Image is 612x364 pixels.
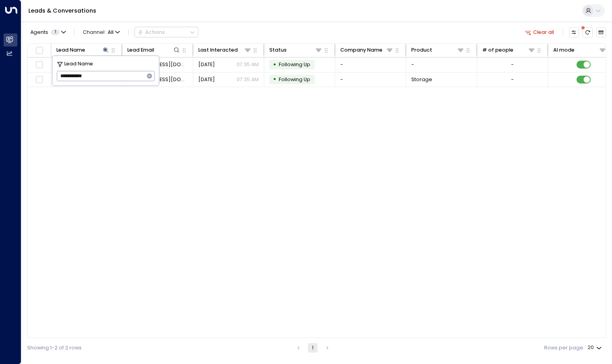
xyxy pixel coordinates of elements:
[134,27,198,37] button: Actions
[64,60,93,68] span: Lead Name
[588,342,603,353] div: 20
[28,7,96,15] a: Leads & Conversations
[482,46,513,54] div: # of people
[237,76,259,83] p: 07:35 AM
[27,27,68,37] button: Agents1
[511,61,514,68] div: -
[335,58,406,72] td: -
[35,46,44,55] span: Toggle select all
[80,27,123,37] button: Channel:All
[138,29,165,35] div: Actions
[35,60,44,69] span: Toggle select row
[269,46,287,54] div: Status
[553,46,607,54] div: AI mode
[127,46,181,54] div: Lead Email
[340,46,394,54] div: Company Name
[482,46,536,54] div: # of people
[198,46,238,54] div: Last Interacted
[279,61,310,68] span: Following Up
[544,344,584,352] label: Rows per page:
[569,27,579,37] button: Customize
[35,75,44,84] span: Toggle select row
[80,27,123,37] span: Channel:
[198,46,252,54] div: Last Interacted
[30,30,48,35] span: Agents
[411,46,432,54] div: Product
[308,343,317,353] button: page 1
[522,27,557,37] button: Clear all
[293,343,333,353] nav: pagination navigation
[411,46,465,54] div: Product
[127,46,154,54] div: Lead Email
[411,76,432,83] span: Storage
[596,27,606,37] button: Archived Leads
[108,30,114,35] span: All
[134,27,198,37] div: Button group with a nested menu
[340,46,382,54] div: Company Name
[51,30,60,35] span: 1
[198,76,215,83] span: Oct 01, 2025
[56,46,85,54] div: Lead Name
[406,58,477,72] td: -
[279,76,310,83] span: Following Up
[56,46,110,54] div: Lead Name
[582,27,592,37] span: There are new threads available. Refresh the grid to view the latest updates.
[198,61,215,68] span: Oct 02, 2025
[273,73,276,85] div: •
[237,61,259,68] p: 07:35 AM
[511,76,514,83] div: -
[553,46,575,54] div: AI mode
[335,72,406,87] td: -
[273,59,276,71] div: •
[27,344,82,352] div: Showing 1-2 of 2 rows
[269,46,323,54] div: Status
